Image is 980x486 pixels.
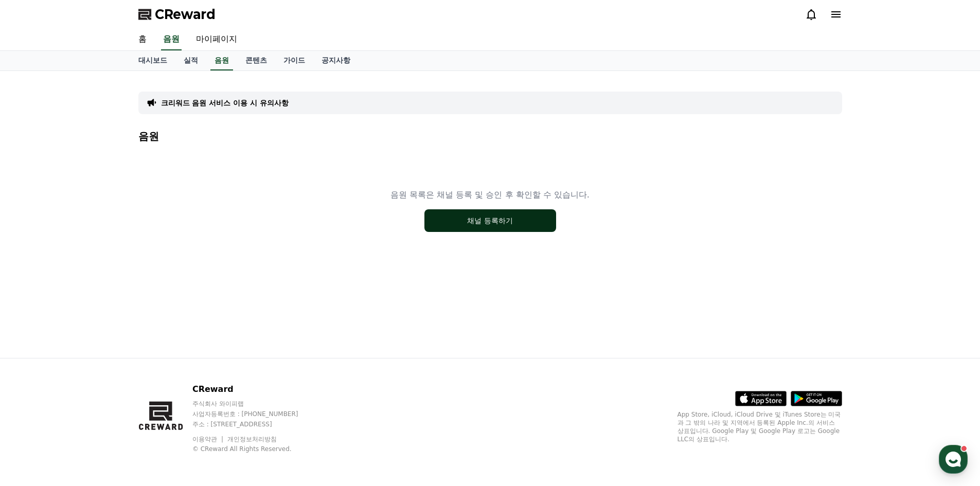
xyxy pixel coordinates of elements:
[192,420,318,428] p: 주소 : [STREET_ADDRESS]
[3,326,68,352] a: 홈
[192,410,318,418] p: 사업자등록번호 : [PHONE_NUMBER]
[175,51,206,70] a: 실적
[192,383,318,395] p: CReward
[155,6,216,23] span: CReward
[68,326,133,352] a: 대화
[32,341,39,350] span: 홈
[130,29,155,50] a: 홈
[678,410,842,443] p: App Store, iCloud, iCloud Drive 및 iTunes Store는 미국과 그 밖의 나라 및 지역에서 등록된 Apple Inc.의 서비스 상표입니다. Goo...
[94,342,106,350] span: 대화
[227,436,277,443] a: 개인정보처리방침
[138,131,842,142] h4: 음원
[237,51,275,70] a: 콘텐츠
[130,51,175,70] a: 대시보드
[161,29,182,50] a: 음원
[192,400,318,408] p: 주식회사 와이피랩
[161,98,289,108] a: 크리워드 음원 서비스 이용 시 유의사항
[192,445,318,453] p: © CReward All Rights Reserved.
[313,51,359,70] a: 공지사항
[424,209,556,232] button: 채널 등록하기
[192,436,225,443] a: 이용약관
[210,51,233,70] a: 음원
[275,51,313,70] a: 가이드
[159,341,171,350] span: 설정
[390,189,590,201] p: 음원 목록은 채널 등록 및 승인 후 확인할 수 있습니다.
[138,6,216,23] a: CReward
[133,326,198,352] a: 설정
[188,29,245,50] a: 마이페이지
